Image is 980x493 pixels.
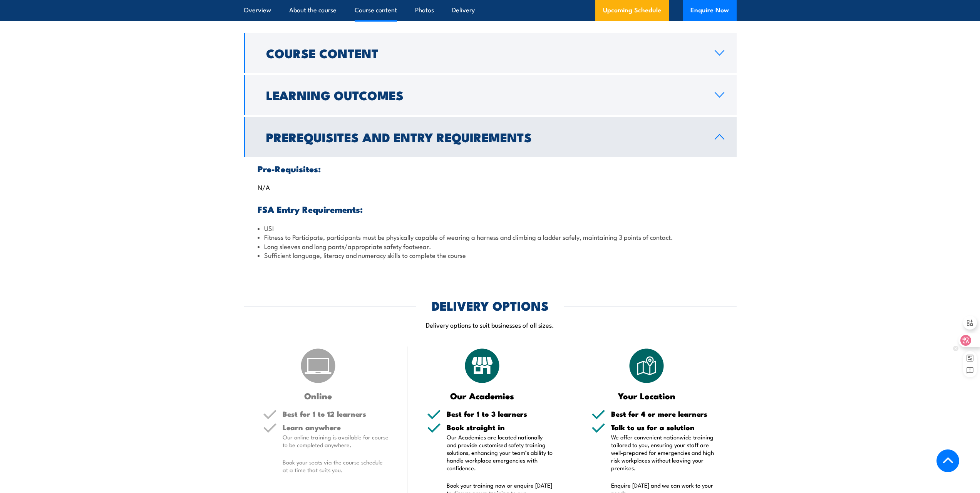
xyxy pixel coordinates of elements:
[258,164,723,173] h3: Pre-Requisites:
[258,224,723,232] li: USI
[447,424,553,431] h5: Book straight in
[283,424,389,431] h5: Learn anywhere
[266,47,702,58] h2: Course Content
[258,251,723,259] li: Sufficient language, literacy and numeracy skills to complete the course
[447,410,553,417] h5: Best for 1 to 3 learners
[258,232,723,241] li: Fitness to Participate, participants must be physically capable of wearing a harness and climbing...
[283,433,389,449] p: Our online training is available for course to be completed anywhere.
[611,410,717,417] h5: Best for 4 or more learners
[432,300,549,311] h2: DELIVERY OPTIONS
[427,391,538,400] h3: Our Academies
[258,242,723,251] li: Long sleeves and long pants/appropriate safety footwear.
[266,89,702,100] h2: Learning Outcomes
[611,424,717,431] h5: Talk to us for a solution
[244,320,737,329] p: Delivery options to suit businesses of all sizes.
[447,433,553,472] p: Our Academies are located nationally and provide customised safety training solutions, enhancing ...
[283,410,389,417] h5: Best for 1 to 12 learners
[258,205,723,214] h3: FSA Entry Requirements:
[244,117,737,157] a: Prerequisites and Entry Requirements
[244,33,737,73] a: Course Content
[244,75,737,115] a: Learning Outcomes
[611,433,717,472] p: We offer convenient nationwide training tailored to you, ensuring your staff are well-prepared fo...
[263,391,374,400] h3: Online
[283,458,389,474] p: Book your seats via the course schedule at a time that suits you.
[258,183,723,191] p: N/A
[266,131,702,142] h2: Prerequisites and Entry Requirements
[591,391,702,400] h3: Your Location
